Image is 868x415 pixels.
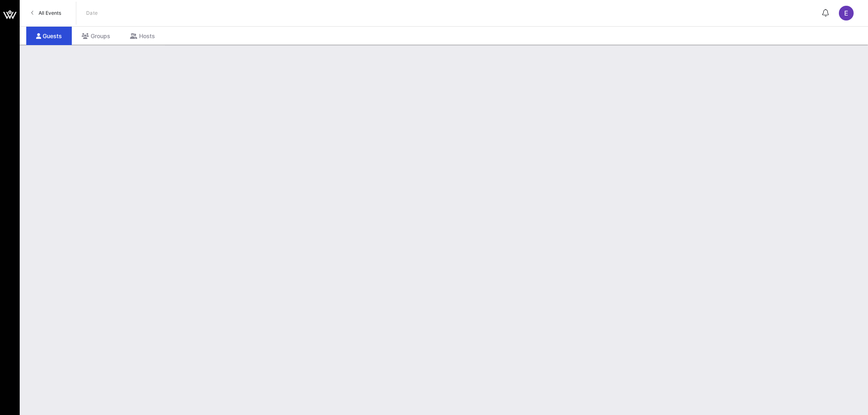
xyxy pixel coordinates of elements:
span: All Events [39,10,61,16]
p: Date [86,9,98,17]
div: Hosts [120,27,165,45]
div: Guests [26,27,72,45]
a: All Events [26,7,66,20]
span: E [844,9,848,17]
div: Groups [72,27,120,45]
div: E [839,6,854,21]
